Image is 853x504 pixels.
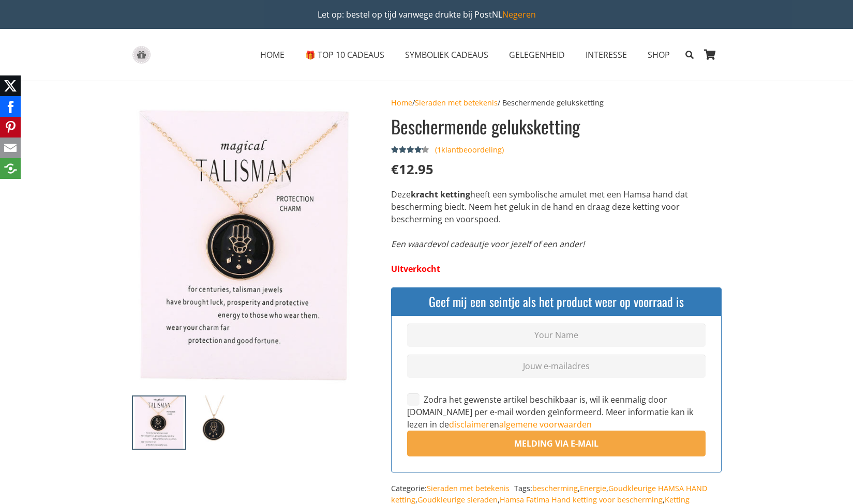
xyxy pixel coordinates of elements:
[395,42,499,68] a: SYMBOLIEK CADEAUSSYMBOLIEK CADEAUS Menu
[407,355,705,378] input: Jouw e-mailadres
[391,146,423,154] span: Gewaardeerd op 5 gebaseerd op klantbeoordeling
[502,9,536,20] a: Negeren
[699,29,722,81] a: Winkelwagen
[575,42,637,68] a: INTERESSEINTERESSE Menu
[680,42,698,68] a: Zoeken
[295,42,395,68] a: 🎁 TOP 10 CADEAUS🎁 TOP 10 CADEAUS Menu
[132,46,151,64] a: gift-box-icon-grey-inspirerendwinkelen
[391,160,433,178] bdi: 12.95
[391,238,585,250] em: Een waardevol cadeautje voor jezelf of een ander!
[405,49,488,60] span: SYMBOLIEK CADEAUS
[427,483,510,493] a: Sieraden met betekenis
[391,483,512,493] span: Categorie:
[532,483,578,493] a: bescherming
[499,419,592,430] a: algemene voorwaarden
[391,146,431,154] div: Gewaardeerd 4.00 uit 5
[407,393,420,406] input: Zodra het gewenste artikel beschikbaar is, wil ik eenmalig door [DOMAIN_NAME] per e-mail worden g...
[391,160,399,178] span: €
[391,97,721,109] nav: Breadcrumb
[250,42,295,68] a: HOMEHOME Menu
[391,98,412,108] a: Home
[407,431,705,456] input: Melding via e-mail
[411,189,470,200] strong: kracht ketting
[499,42,575,68] a: GELEGENHEIDGELEGENHEID Menu
[407,394,693,430] label: Zodra het gewenste artikel beschikbaar is, wil ik eenmalig door [DOMAIN_NAME] per e-mail worden g...
[305,49,384,60] span: 🎁 TOP 10 CADEAUS
[407,324,705,347] input: Your Name
[188,395,243,450] img: Hamsa Hand ketting - symbolisch cadeau met speciale betekenis voor kracht, bescherming en geluk -...
[415,98,498,108] a: Sieraden met betekenis
[391,263,721,275] p: Uitverkocht
[580,483,606,493] a: Energie
[449,419,489,430] a: disclaimer
[437,145,441,155] span: 1
[586,49,627,60] span: INTERESSE
[637,42,680,68] a: SHOPSHOP Menu
[648,49,670,60] span: SHOP
[260,49,285,60] span: HOME
[391,114,721,139] h1: Beschermende geluksketting
[132,395,186,450] img: Ketting Hamsa Hand Goud kopen - voor geluk en bescherming in moeilijke tijden zoals de coronatijd
[391,188,721,225] p: Deze heeft een symbolische amulet met een Hamsa hand dat bescherming biedt. Neem het geluk in de ...
[399,293,713,311] h4: Geef mij een seintje als het product weer op voorraad is
[435,145,504,155] a: (1klantbeoordeling)
[509,49,565,60] span: GELEGENHEID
